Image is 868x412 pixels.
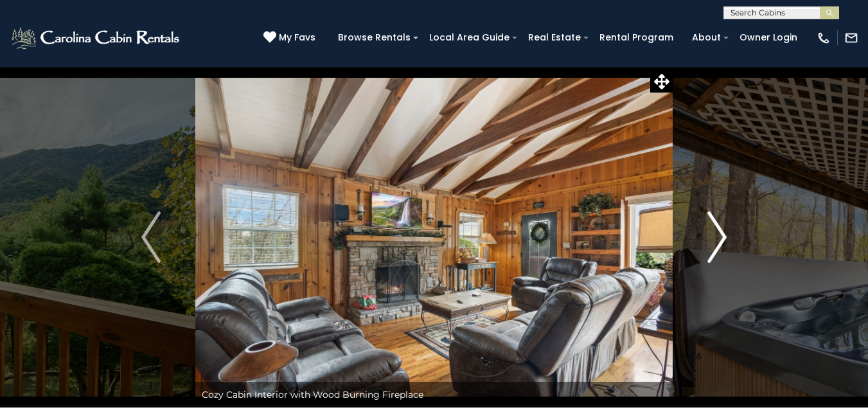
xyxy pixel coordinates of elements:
[817,31,831,45] img: phone-regular-white.png
[107,67,195,408] button: Previous
[593,28,680,48] a: Rental Program
[686,28,727,48] a: About
[279,31,315,44] span: My Favs
[423,28,516,48] a: Local Area Guide
[844,31,858,45] img: mail-regular-white.png
[10,25,183,51] img: White-1-2.png
[263,31,319,45] a: My Favs
[332,28,417,48] a: Browse Rentals
[141,211,161,263] img: arrow
[733,28,804,48] a: Owner Login
[707,211,727,263] img: arrow
[673,67,761,408] button: Next
[195,382,673,408] div: Cozy Cabin Interior with Wood Burning Fireplace
[522,28,587,48] a: Real Estate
